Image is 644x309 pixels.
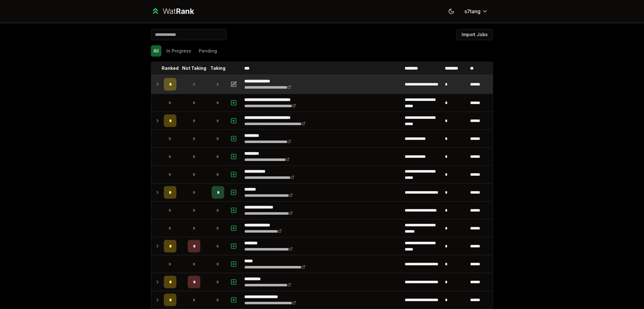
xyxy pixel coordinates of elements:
button: s7tang [459,6,493,17]
div: Wat [163,6,194,16]
p: Ranked [162,65,179,71]
button: All [151,45,161,57]
a: WatRank [151,6,194,16]
button: In Progress [164,45,194,57]
button: Pending [196,45,219,57]
button: Import Jobs [456,29,493,40]
span: Rank [176,7,194,16]
p: Taking [210,65,225,71]
span: s7tang [464,8,480,15]
p: Not Taking [182,65,206,71]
